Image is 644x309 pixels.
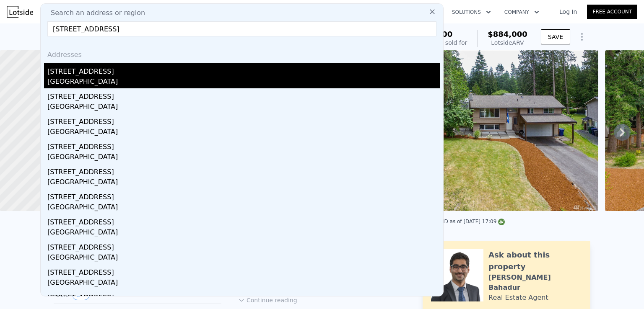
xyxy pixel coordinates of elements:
div: Lotside ARV [488,39,527,47]
div: [STREET_ADDRESS] [47,264,440,278]
div: [GEOGRAPHIC_DATA] [47,127,440,139]
img: NWMLS Logo [498,219,505,225]
div: [STREET_ADDRESS] [47,88,440,102]
button: SAVE [541,29,570,44]
div: [STREET_ADDRESS] [47,113,440,127]
img: Lotside [7,6,33,18]
div: [STREET_ADDRESS] [47,63,440,77]
div: Real Estate Agent [488,293,548,303]
div: [STREET_ADDRESS] [47,139,440,152]
span: Search an address or region [44,8,145,18]
div: [GEOGRAPHIC_DATA] [47,227,440,239]
a: Log In [549,8,587,16]
button: Company [498,5,546,20]
div: [STREET_ADDRESS] [47,189,440,202]
div: [GEOGRAPHIC_DATA] [47,252,440,264]
div: [STREET_ADDRESS] [47,239,440,252]
div: [GEOGRAPHIC_DATA] [47,202,440,214]
div: Addresses [44,43,440,63]
div: [GEOGRAPHIC_DATA] [47,102,440,113]
div: [GEOGRAPHIC_DATA] [47,152,440,164]
button: Show Options [574,28,590,45]
button: Solutions [445,5,498,20]
div: [GEOGRAPHIC_DATA] [47,278,440,289]
a: Free Account [587,5,637,19]
img: Sale: 127359830 Parcel: 103622480 [384,50,598,211]
div: [STREET_ADDRESS] [47,289,440,303]
div: [PERSON_NAME] Bahadur [488,273,582,293]
span: $884,000 [488,30,527,39]
div: [STREET_ADDRESS] [47,214,440,227]
input: Enter an address, city, region, neighborhood or zip code [47,21,436,36]
div: [GEOGRAPHIC_DATA] [47,177,440,189]
div: [GEOGRAPHIC_DATA] [47,77,440,88]
div: [STREET_ADDRESS] [47,164,440,177]
button: Continue reading [238,296,297,304]
div: Ask about this property [488,249,582,273]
